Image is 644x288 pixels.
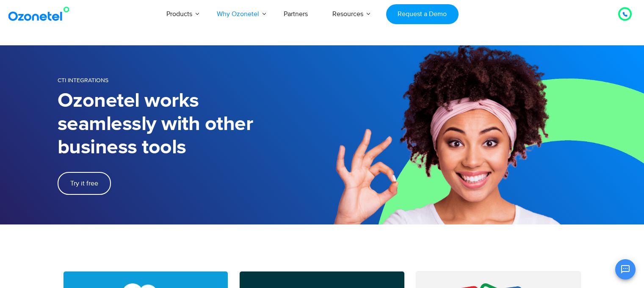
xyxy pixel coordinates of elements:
[58,77,108,84] span: CTI Integrations
[58,172,111,195] a: Try it free
[615,259,636,280] button: Open chat
[70,180,98,187] span: Try it free
[386,4,459,24] a: Request a Demo
[58,89,322,159] h1: Ozonetel works seamlessly with other business tools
